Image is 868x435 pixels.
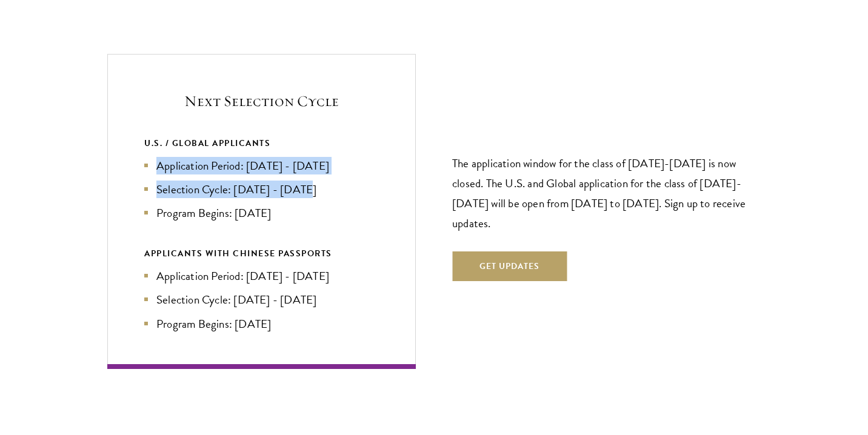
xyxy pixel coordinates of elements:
[452,251,567,281] button: Get Updates
[452,153,761,233] p: The application window for the class of [DATE]-[DATE] is now closed. The U.S. and Global applicat...
[144,267,379,285] li: Application Period: [DATE] - [DATE]
[144,315,379,333] li: Program Begins: [DATE]
[144,181,379,198] li: Selection Cycle: [DATE] - [DATE]
[144,246,379,261] div: APPLICANTS WITH CHINESE PASSPORTS
[144,136,379,151] div: U.S. / GLOBAL APPLICANTS
[144,157,379,174] li: Application Period: [DATE] - [DATE]
[144,91,379,111] h5: Next Selection Cycle
[144,291,379,308] li: Selection Cycle: [DATE] - [DATE]
[144,204,379,222] li: Program Begins: [DATE]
